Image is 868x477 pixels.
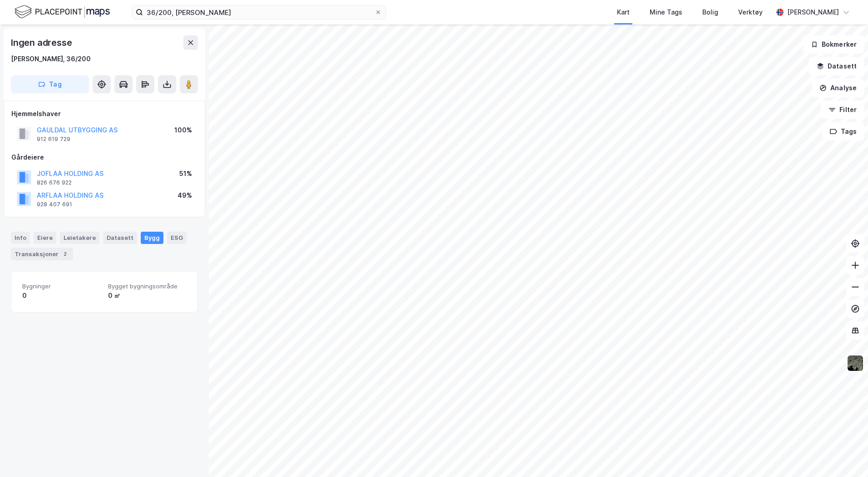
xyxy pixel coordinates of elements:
[812,79,864,97] button: Analyse
[821,101,864,119] button: Filter
[803,35,864,54] button: Bokmerker
[617,7,630,18] div: Kart
[11,108,197,119] div: Hjemmelshaver
[702,7,718,18] div: Bolig
[11,248,73,260] div: Transaksjoner
[37,201,72,208] div: 928 407 691
[11,54,91,64] div: [PERSON_NAME], 36/200
[787,7,839,18] div: [PERSON_NAME]
[823,433,868,477] div: Kontrollprogram for chat
[823,433,868,477] iframe: Chat Widget
[11,35,74,50] div: Ingen adresse
[822,122,864,141] button: Tags
[141,232,163,243] div: Bygg
[60,249,69,258] div: 2
[167,232,187,243] div: ESG
[60,232,99,243] div: Leietakere
[15,4,110,20] img: logo.f888ab2527a4732fd821a326f86c7f29.svg
[174,125,192,136] div: 100%
[103,232,137,243] div: Datasett
[738,7,763,18] div: Verktøy
[108,282,187,290] span: Bygget bygningsområde
[22,282,101,290] span: Bygninger
[650,7,682,18] div: Mine Tags
[809,57,864,75] button: Datasett
[847,355,864,372] img: 9k=
[178,190,192,201] div: 49%
[11,152,197,163] div: Gårdeiere
[11,232,30,243] div: Info
[108,290,187,301] div: 0 ㎡
[34,232,56,243] div: Eiere
[11,75,89,93] button: Tag
[37,179,72,186] div: 826 676 922
[143,5,375,19] input: Søk på adresse, matrikkel, gårdeiere, leietakere eller personer
[22,290,101,301] div: 0
[179,168,192,179] div: 51%
[37,136,70,143] div: 912 619 729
